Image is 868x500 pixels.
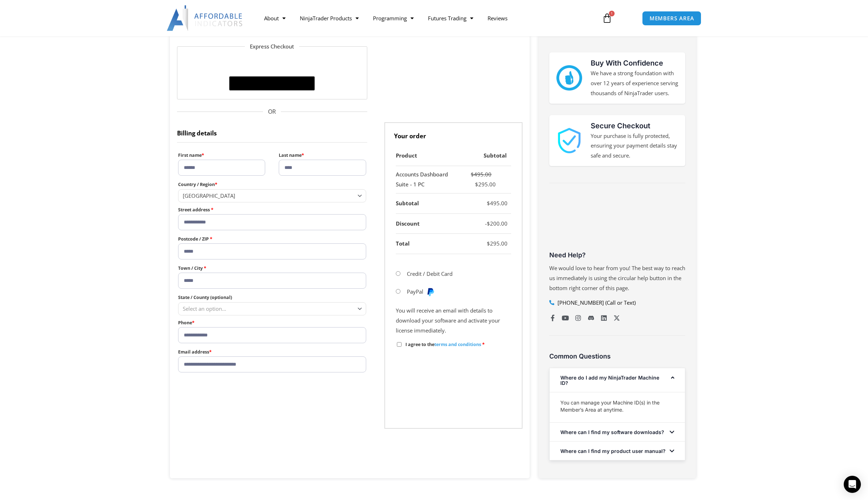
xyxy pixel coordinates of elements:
span: I agree to the [405,341,481,347]
p: You will receive an email with details to download your software and activate your license immedi... [396,306,511,336]
bdi: 495.00 [487,200,508,207]
abbr: required [482,341,485,347]
label: Town / City [178,264,366,273]
iframe: PayPal [396,361,511,419]
a: Programming [366,10,421,26]
span: (optional) [210,294,232,300]
a: Where can I find my software downloads? [560,429,664,435]
h3: Billing details [177,122,367,143]
td: Accounts Dashboard Suite - 1 PC [396,166,458,194]
div: Where can I find my software downloads? [550,423,685,441]
a: 1 [591,8,623,29]
span: $ [471,171,474,178]
h3: Buy With Confidence [591,58,678,68]
div: Where do I add my NinjaTrader Machine ID? [550,392,685,422]
span: State / County [178,302,366,315]
th: Discount [396,214,458,234]
bdi: 295.00 [487,240,508,247]
span: $ [487,200,490,207]
strong: Subtotal [396,200,419,207]
a: Reviews [480,10,515,26]
p: You can manage your Machine ID(s) in the Member’s Area at anytime. [560,399,674,413]
label: Postcode / ZIP [178,234,366,243]
a: terms and conditions [434,341,481,347]
a: MEMBERS AREA [642,11,702,26]
bdi: 200.00 [487,220,508,227]
img: mark thumbs good 43913 | Affordable Indicators – NinjaTrader [556,65,582,91]
label: Last name [279,151,366,160]
div: Where can I find my product user manual? [550,442,685,460]
bdi: 495.00 [471,171,491,178]
label: Email address [178,347,366,356]
img: PayPal [426,288,435,296]
span: $ [475,181,478,188]
span: Country / Region [178,189,366,202]
iframe: Secure express checkout frame [228,56,316,74]
th: Product [396,146,458,166]
span: Select an option… [183,305,226,312]
label: Country / Region [178,180,366,189]
span: - [485,220,487,227]
div: Open Intercom Messenger [844,476,861,493]
label: State / County [178,293,366,302]
span: $ [487,240,490,247]
nav: Menu [257,10,594,26]
a: Futures Trading [421,10,480,26]
h3: Secure Checkout [591,120,678,131]
form: Checkout [177,42,523,429]
legend: Express Checkout [245,42,299,52]
span: Germany [183,192,355,199]
img: LogoAI | Affordable Indicators – NinjaTrader [167,5,243,31]
input: I agree to theterms and conditions * [397,342,402,347]
bdi: 295.00 [475,181,496,188]
span: $ [487,220,490,227]
h3: Your order [384,122,523,146]
label: PayPal [407,288,435,295]
a: About [257,10,293,26]
span: OR [177,107,367,117]
span: We would love to hear from you! The best way to reach us immediately is using the circular help b... [549,264,685,292]
p: We have a strong foundation with over 12 years of experience serving thousands of NinjaTrader users. [591,68,678,98]
label: First name [178,151,265,160]
div: Where do I add my NinjaTrader Machine ID? [550,368,685,392]
label: Street address [178,205,366,214]
th: Subtotal [458,146,511,166]
h3: Need Help? [549,251,685,259]
span: 1 [609,11,615,16]
a: NinjaTrader Products [293,10,366,26]
img: 1000913 | Affordable Indicators – NinjaTrader [556,128,582,153]
a: Where can I find my product user manual? [560,448,666,454]
label: Phone [178,318,366,327]
iframe: Customer reviews powered by Trustpilot [549,196,685,249]
button: Buy with GPay [229,76,315,91]
strong: Total [396,240,410,247]
span: [PHONE_NUMBER] (Call or Text) [556,298,636,308]
h3: Common Questions [549,352,685,360]
label: Credit / Debit Card [407,270,453,277]
p: Your purchase is fully protected, ensuring your payment details stay safe and secure. [591,131,678,161]
a: Where do I add my NinjaTrader Machine ID? [560,375,659,386]
span: MEMBERS AREA [650,16,694,21]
